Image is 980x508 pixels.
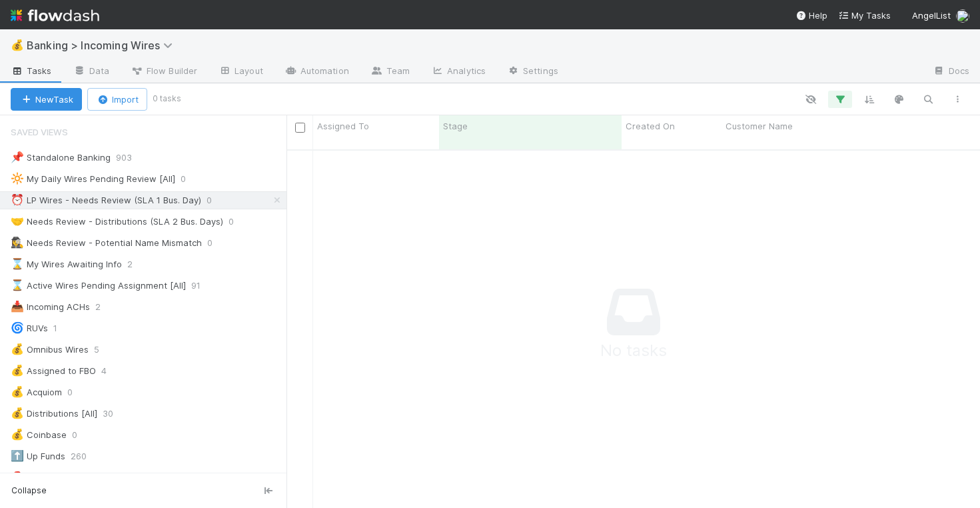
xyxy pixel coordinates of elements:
[11,469,83,486] div: Unassignable
[11,384,62,401] div: Acquiom
[11,173,24,184] span: 🔆
[87,88,147,111] button: Import
[11,256,122,273] div: My Wires Awaiting Info
[11,363,96,379] div: Assigned to FBO
[274,61,360,83] a: Automation
[626,119,675,133] span: Created On
[103,405,127,422] span: 30
[11,407,24,419] span: 💰
[11,279,24,291] span: ⌛
[207,235,226,251] span: 0
[11,64,52,77] span: Tasks
[420,61,496,83] a: Analytics
[11,471,24,483] span: ❓
[63,61,120,83] a: Data
[95,299,114,315] span: 2
[208,61,274,83] a: Layout
[11,429,24,440] span: 💰
[795,9,827,22] div: Help
[11,39,24,51] span: 💰
[11,258,24,269] span: ⌛
[67,384,86,401] span: 0
[11,119,68,145] span: Saved Views
[295,123,305,133] input: Toggle All Rows Selected
[229,213,247,230] span: 0
[11,171,175,187] div: My Daily Wires Pending Review [All]
[101,363,120,379] span: 4
[71,448,100,465] span: 260
[11,341,89,358] div: Omnibus Wires
[838,9,891,22] a: My Tasks
[912,10,951,21] span: AngelList
[317,119,369,133] span: Assigned To
[11,192,201,209] div: LP Wires - Needs Review (SLA 1 Bus. Day)
[127,256,146,273] span: 2
[922,61,980,83] a: Docs
[726,119,793,133] span: Customer Name
[11,277,186,294] div: Active Wires Pending Assignment [All]
[11,405,97,422] div: Distributions [All]
[131,64,197,77] span: Flow Builder
[120,61,208,83] a: Flow Builder
[838,10,891,21] span: My Tasks
[956,9,969,23] img: avatar_eacbd5bb-7590-4455-a9e9-12dcb5674423.png
[360,61,420,83] a: Team
[11,448,65,465] div: Up Funds
[191,277,214,294] span: 91
[11,194,24,205] span: ⏰
[11,213,223,230] div: Needs Review - Distributions (SLA 2 Bus. Days)
[11,365,24,376] span: 💰
[207,192,225,209] span: 0
[11,4,99,27] img: logo-inverted-e16ddd16eac7371096b0.svg
[27,39,179,52] span: Banking > Incoming Wires
[11,485,47,497] span: Collapse
[94,341,113,358] span: 5
[11,427,67,443] div: Coinbase
[153,93,181,105] small: 0 tasks
[443,119,468,133] span: Stage
[181,171,199,187] span: 0
[116,149,145,166] span: 903
[11,149,111,166] div: Standalone Banking
[11,299,90,315] div: Incoming ACHs
[11,322,24,333] span: 🌀
[11,301,24,312] span: 📥
[11,450,24,461] span: ⬆️
[11,343,24,355] span: 💰
[11,237,24,248] span: 🕵️‍♀️
[11,320,48,337] div: RUVs
[72,427,91,443] span: 0
[11,151,24,163] span: 📌
[11,215,24,227] span: 🤝
[11,88,82,111] button: NewTask
[89,469,107,486] span: 9
[496,61,569,83] a: Settings
[53,320,71,337] span: 1
[11,235,202,251] div: Needs Review - Potential Name Mismatch
[11,386,24,397] span: 💰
